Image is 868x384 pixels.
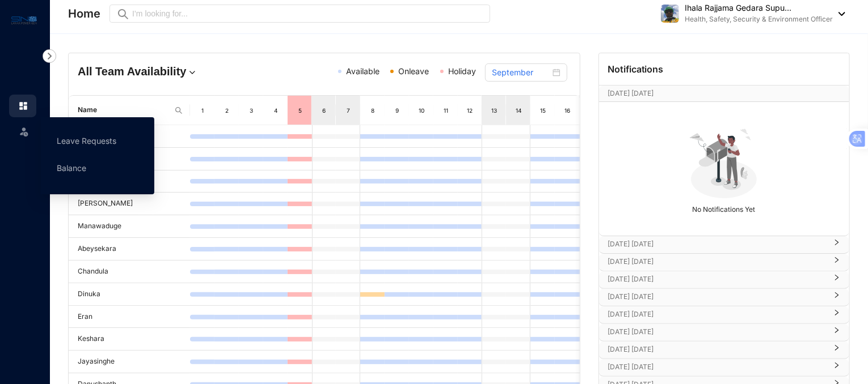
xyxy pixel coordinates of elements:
div: 15 [538,105,548,116]
p: Notifications [608,62,664,76]
input: I’m looking for... [132,7,483,20]
div: 3 [247,105,256,116]
span: right [833,349,840,351]
p: [DATE] [DATE] [608,344,827,355]
div: [DATE] [DATE][DATE] [599,86,849,101]
div: 7 [344,105,353,116]
span: right [833,296,840,298]
img: dropdown-black.8e83cc76930a90b1a4fdb6d089b7bf3a.svg [833,12,845,16]
p: [DATE] [DATE] [608,274,827,285]
div: [DATE] [DATE] [599,359,849,376]
p: Home [68,6,100,22]
span: Onleave [398,66,429,76]
img: leave-unselected.2934df6273408c3f84d9.svg [18,126,30,137]
p: [DATE] [DATE] [608,291,827,302]
p: [DATE] [DATE] [608,238,827,250]
div: [DATE] [DATE] [599,254,849,271]
div: 14 [514,105,524,116]
div: [DATE] [DATE] [599,306,849,323]
h4: All Team Availability [78,63,242,79]
span: right [833,244,840,246]
span: right [833,261,840,263]
div: 5 [295,105,305,116]
span: Name [78,105,170,116]
li: Home [9,95,36,117]
td: Manawaduge [69,215,190,238]
p: [DATE] [DATE] [608,361,827,373]
a: Leave Requests [57,136,116,146]
a: Balance [57,163,86,173]
img: home.c6720e0a13eba0172344.svg [18,101,28,111]
div: 2 [222,105,232,116]
img: dropdown.780994ddfa97fca24b89f58b1de131fa.svg [187,67,198,78]
img: search.8ce656024d3affaeffe32e5b30621cb7.svg [174,106,183,115]
p: No Notifications Yet [602,200,846,215]
img: file-1740898491306_528f5514-e393-46a8-abe0-f02cd7a6b571 [661,5,679,23]
td: Keshara [69,328,190,351]
img: logo [11,14,37,27]
div: 9 [393,105,402,116]
div: 12 [465,105,475,116]
div: [DATE] [DATE] [599,236,849,253]
p: [DATE] [DATE] [608,256,827,267]
span: Available [346,66,380,76]
td: Chandula [69,261,190,283]
td: Dinuka [69,283,190,306]
span: right [833,331,840,334]
div: 11 [441,105,451,116]
div: [DATE] [DATE] [599,324,849,341]
div: 6 [319,105,328,116]
span: right [833,366,840,369]
div: 16 [563,105,572,116]
div: 10 [417,105,427,116]
div: [DATE] [DATE] [599,289,849,306]
div: [DATE] [DATE] [599,271,849,288]
td: Jayasinghe [69,351,190,373]
td: Eran [69,306,190,328]
span: right [833,314,840,316]
span: right [833,279,840,281]
p: Ihala Rajjama Gedara Supu... [685,2,833,14]
span: Holiday [448,66,476,76]
div: 13 [490,105,499,116]
div: 1 [198,105,208,116]
div: [DATE] [DATE] [599,342,849,359]
p: [DATE] [DATE] [608,309,827,320]
p: [DATE] [DATE] [608,326,827,338]
img: no-notification-yet.99f61bb71409b19b567a5111f7a484a1.svg [685,122,763,200]
div: 4 [271,105,281,116]
p: Health, Safety, Security & Environment Officer [685,14,833,25]
div: 8 [368,105,378,116]
p: [DATE] [DATE] [608,88,818,99]
img: nav-icon-right.af6afadce00d159da59955279c43614e.svg [43,49,56,63]
td: Abeysekara [69,238,190,261]
input: Select month [492,66,550,79]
